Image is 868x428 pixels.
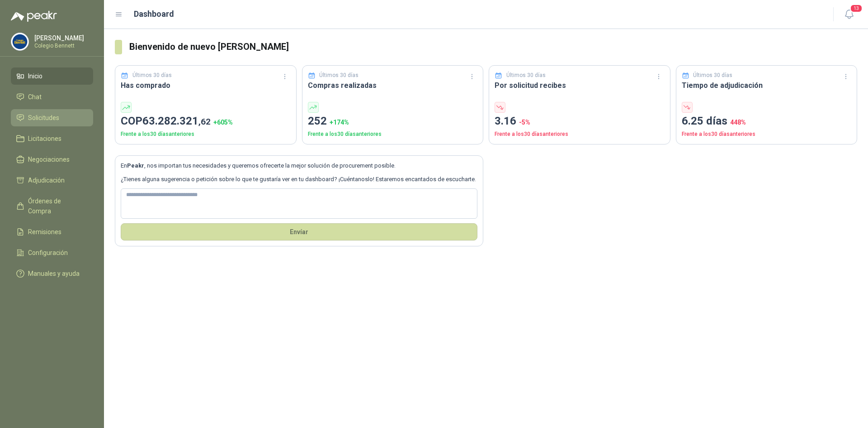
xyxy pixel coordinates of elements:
[34,43,91,48] p: Colegio Bennett
[11,130,93,147] a: Licitaciones
[519,119,530,126] span: -5 %
[121,175,477,184] p: ¿Tienes alguna sugerencia o petición sobre lo que te gustaría ver en tu dashboard? ¡Cuéntanoslo! ...
[308,80,478,91] h3: Compras realizadas
[730,119,746,126] span: 448 %
[330,119,349,126] span: + 174 %
[11,265,93,282] a: Manuales y ayuda
[11,11,57,22] img: Logo peakr
[28,154,70,164] span: Negociaciones
[28,227,61,237] span: Remisiones
[11,244,93,261] a: Configuración
[11,192,93,220] a: Órdenes de Compra
[142,115,211,127] span: 63.282.321
[495,80,665,91] h3: Por solicitud recibes
[127,162,144,169] b: Peakr
[11,88,93,106] a: Chat
[682,80,852,91] h3: Tiempo de adjudicación
[28,175,65,185] span: Adjudicación
[121,161,477,170] p: En , nos importan tus necesidades y queremos ofrecerte la mejor solución de procurement posible.
[198,116,211,127] span: ,62
[495,113,665,130] p: 3.16
[841,6,857,23] button: 13
[28,134,61,144] span: Licitaciones
[121,130,291,139] p: Frente a los 30 días anteriores
[34,35,91,41] p: [PERSON_NAME]
[682,130,852,139] p: Frente a los 30 días anteriores
[28,92,42,102] span: Chat
[308,130,478,139] p: Frente a los 30 días anteriores
[121,113,291,130] p: COP
[28,269,80,279] span: Manuales y ayuda
[319,71,359,80] p: Últimos 30 días
[506,71,546,80] p: Últimos 30 días
[11,151,93,168] a: Negociaciones
[495,130,665,139] p: Frente a los 30 días anteriores
[213,119,233,126] span: + 605 %
[11,109,93,126] a: Solicitudes
[121,80,291,91] h3: Has comprado
[682,113,852,130] p: 6.25 días
[850,4,863,13] span: 13
[132,71,172,80] p: Últimos 30 días
[11,33,28,50] img: Company Logo
[11,172,93,189] a: Adjudicación
[134,8,174,20] h1: Dashboard
[11,223,93,240] a: Remisiones
[28,196,85,216] span: Órdenes de Compra
[693,71,732,80] p: Últimos 30 días
[28,71,42,81] span: Inicio
[28,248,68,258] span: Configuración
[28,113,59,123] span: Solicitudes
[129,40,857,54] h3: Bienvenido de nuevo [PERSON_NAME]
[121,223,477,240] button: Envíar
[308,113,478,130] p: 252
[11,67,93,85] a: Inicio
